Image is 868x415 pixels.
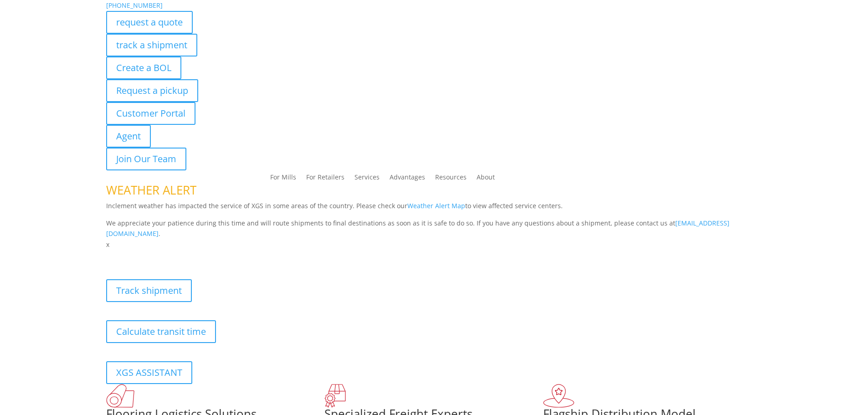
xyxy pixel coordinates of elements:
p: We appreciate your patience during this time and will route shipments to final destinations as so... [106,218,762,240]
a: XGS ASSISTANT [106,361,192,384]
a: Agent [106,125,151,148]
p: x [106,239,762,250]
span: WEATHER ALERT [106,182,196,198]
b: Visibility, transparency, and control for your entire supply chain. [106,251,309,260]
a: Calculate transit time [106,320,216,343]
a: For Retailers [306,174,344,184]
a: Customer Portal [106,102,195,125]
a: track a shipment [106,34,197,56]
img: xgs-icon-total-supply-chain-intelligence-red [106,384,134,408]
p: Inclement weather has impacted the service of XGS in some areas of the country. Please check our ... [106,200,762,218]
img: xgs-icon-flagship-distribution-model-red [543,384,575,408]
a: [PHONE_NUMBER] [106,1,163,10]
a: About [477,174,495,184]
a: Weather Alert Map [407,201,465,210]
a: Create a BOL [106,56,181,79]
a: Services [354,174,380,184]
a: Request a pickup [106,79,198,102]
a: Track shipment [106,279,192,302]
a: Resources [435,174,467,184]
a: request a quote [106,11,193,34]
a: Advantages [390,174,425,184]
img: xgs-icon-focused-on-flooring-red [324,384,346,408]
a: Join Our Team [106,148,186,170]
a: For Mills [270,174,296,184]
